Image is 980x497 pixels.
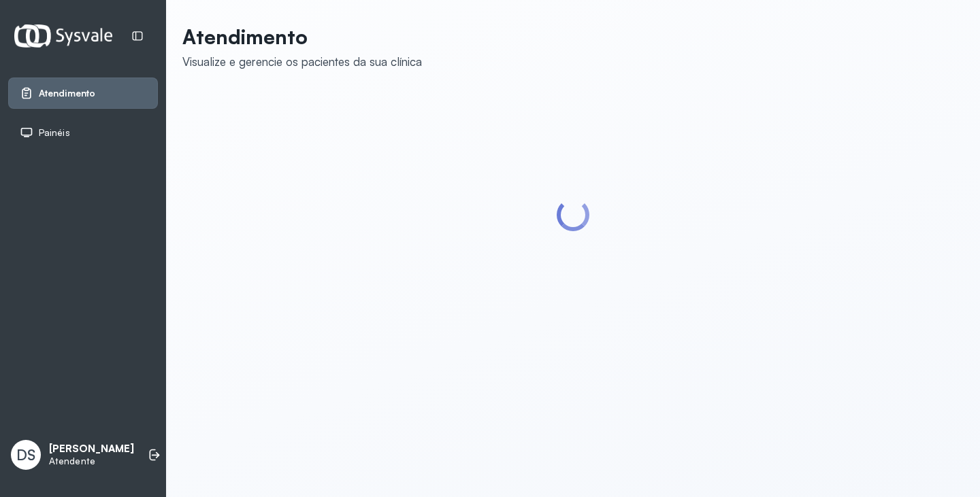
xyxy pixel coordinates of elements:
a: Atendimento [20,86,146,100]
p: Atendimento [182,24,422,49]
span: Atendimento [39,88,95,99]
span: DS [16,446,35,464]
p: Atendente [49,456,134,467]
img: Logotipo do estabelecimento [14,24,112,47]
span: Painéis [39,127,70,139]
p: [PERSON_NAME] [49,443,134,456]
div: Visualize e gerencie os pacientes da sua clínica [182,54,422,69]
